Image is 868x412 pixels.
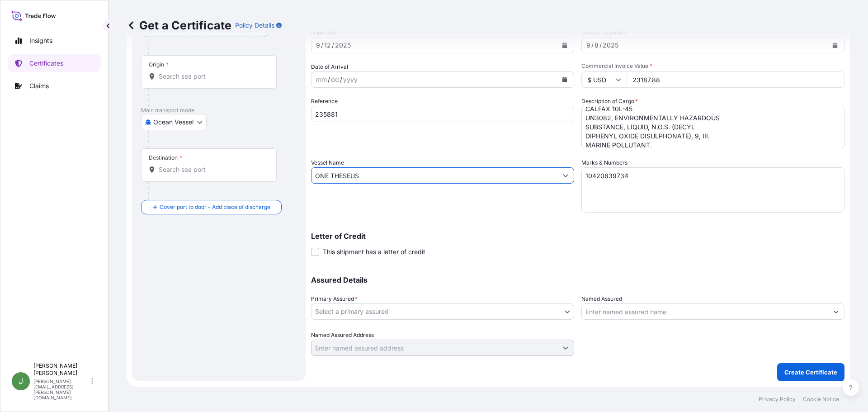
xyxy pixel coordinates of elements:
div: Origin [149,61,169,68]
p: Claims [29,81,49,90]
p: Insights [29,36,52,45]
span: Primary Assured [311,294,358,303]
span: Commercial Invoice Value [581,62,844,70]
p: Create Certificate [784,368,837,377]
button: Show suggestions [557,340,574,356]
p: Main transport mode [141,107,297,114]
label: Named Assured [581,294,622,303]
div: Destination [149,154,182,161]
a: Privacy Policy [759,396,796,403]
button: Cover port to door - Add place of discharge [141,200,282,214]
span: Select a primary assured [315,307,389,316]
input: Enter booking reference [311,106,574,122]
label: Vessel Name [311,158,344,167]
button: Calendar [557,72,572,87]
a: Claims [8,77,101,95]
button: Show suggestions [557,167,574,184]
label: Marks & Numbers [581,158,627,167]
a: Cookie Notice [803,396,839,403]
input: Origin [159,72,265,81]
p: Assured Details [311,276,844,284]
div: month, [315,74,328,85]
button: Create Certificate [777,363,844,381]
a: Certificates [8,54,101,72]
p: Get a Certificate [127,18,231,33]
p: Policy Details [235,21,274,30]
a: Insights [8,32,101,50]
p: [PERSON_NAME][EMAIL_ADDRESS][PERSON_NAME][DOMAIN_NAME] [33,379,90,400]
p: Letter of Credit [311,232,844,240]
input: Enter amount [627,71,844,88]
span: Ocean Vessel [153,118,193,127]
label: Reference [311,97,338,106]
div: / [340,74,342,85]
span: Cover port to door - Add place of discharge [160,203,270,212]
span: This shipment has a letter of credit [323,247,425,256]
span: Date of Arrival [311,62,348,71]
input: Named Assured Address [311,340,557,356]
input: Type to search vessel name or IMO [311,167,557,184]
button: Select transport [141,114,207,130]
input: Destination [159,165,265,174]
label: Named Assured Address [311,331,374,340]
p: Certificates [29,59,63,68]
div: year, [342,74,359,85]
input: Assured Name [582,303,828,320]
button: Select a primary assured [311,303,574,320]
button: Show suggestions [828,303,844,320]
div: day, [330,74,340,85]
span: J [19,377,23,386]
p: [PERSON_NAME] [PERSON_NAME] [33,362,90,377]
label: Description of Cargo [581,97,638,106]
div: / [328,74,330,85]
